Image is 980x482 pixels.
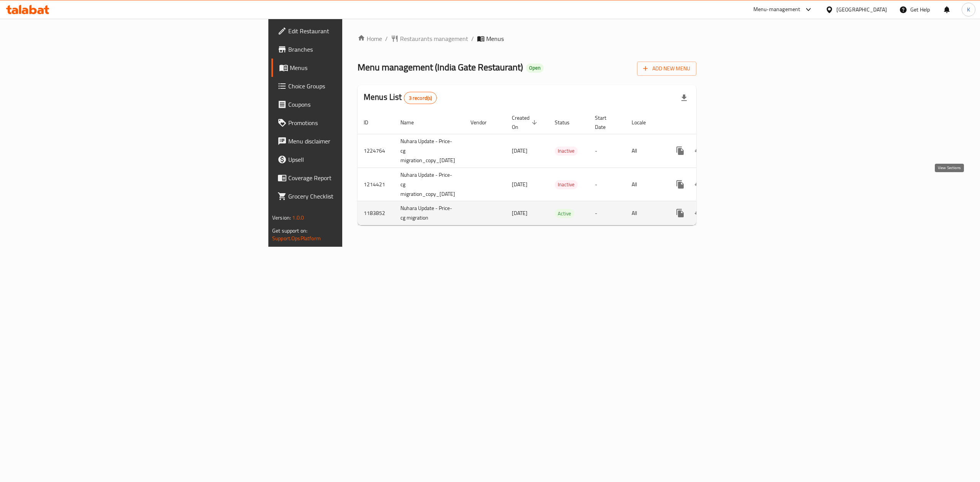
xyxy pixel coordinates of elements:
[400,34,468,43] span: Restaurants management
[637,62,696,76] button: Add New Menu
[671,142,689,160] button: more
[671,204,689,222] button: more
[967,5,970,14] span: K
[555,118,580,127] span: Status
[292,213,304,223] span: 1.0.0
[555,180,578,189] span: Inactive
[358,34,696,43] nav: breadcrumb
[271,169,432,187] a: Coverage Report
[526,65,544,71] span: Open
[555,147,578,155] span: Inactive
[271,132,432,150] a: Menu disclaimer
[512,179,528,189] span: [DATE]
[404,92,437,104] div: Total records count
[675,89,693,107] div: Export file
[271,40,432,59] a: Branches
[271,59,432,77] a: Menus
[272,226,307,236] span: Get support on:
[526,64,544,73] div: Open
[364,91,437,104] h2: Menus List
[358,111,751,226] table: enhanced table
[288,155,426,164] span: Upsell
[288,137,426,146] span: Menu disclaimer
[512,208,528,218] span: [DATE]
[589,201,626,225] td: -
[555,209,574,218] div: Active
[689,175,708,194] button: Change Status
[665,111,751,134] th: Actions
[486,34,504,43] span: Menus
[271,187,432,205] a: Grocery Checklist
[555,209,574,218] span: Active
[671,175,689,194] button: more
[400,118,424,127] span: Name
[288,26,426,36] span: Edit Restaurant
[589,168,626,201] td: -
[364,118,378,127] span: ID
[288,81,426,91] span: Choice Groups
[643,64,690,73] span: Add New Menu
[271,95,432,114] a: Coupons
[288,45,426,54] span: Branches
[470,118,497,127] span: Vendor
[626,201,665,225] td: All
[555,147,578,156] div: Inactive
[288,100,426,109] span: Coupons
[288,192,426,201] span: Grocery Checklist
[512,146,528,156] span: [DATE]
[271,22,432,40] a: Edit Restaurant
[632,118,656,127] span: Locale
[358,59,523,76] span: Menu management ( India Gate Restaurant )
[288,173,426,182] span: Coverage Report
[689,204,708,222] button: Change Status
[512,113,539,132] span: Created On
[471,34,474,43] li: /
[271,77,432,95] a: Choice Groups
[626,168,665,201] td: All
[626,134,665,168] td: All
[595,113,616,132] span: Start Date
[836,5,887,14] div: [GEOGRAPHIC_DATA]
[288,118,426,127] span: Promotions
[404,94,437,102] span: 3 record(s)
[272,233,321,243] a: Support.OpsPlatform
[589,134,626,168] td: -
[271,150,432,169] a: Upsell
[290,63,426,72] span: Menus
[753,5,800,14] div: Menu-management
[272,213,291,223] span: Version:
[689,142,708,160] button: Change Status
[271,114,432,132] a: Promotions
